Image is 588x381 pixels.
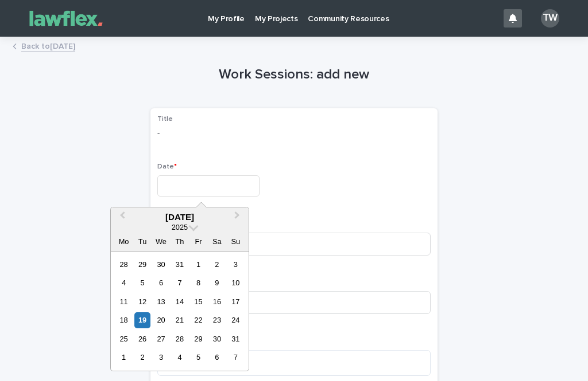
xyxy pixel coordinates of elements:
[191,275,206,290] div: Choose Friday, 8 August 2025
[23,7,109,30] img: Gnvw4qrBSHOAfo8VMhG6
[153,331,169,347] div: Choose Wednesday, 27 August 2025
[153,275,169,290] div: Choose Wednesday, 6 August 2025
[111,212,249,222] div: [DATE]
[150,66,438,83] h1: Work Sessions: add new
[172,349,187,365] div: Choose Thursday, 4 September 2025
[209,349,225,365] div: Choose Saturday, 6 September 2025
[153,234,169,249] div: We
[209,257,225,272] div: Choose Saturday, 2 August 2025
[228,257,243,272] div: Choose Sunday, 3 August 2025
[228,349,243,365] div: Choose Sunday, 7 September 2025
[134,349,150,365] div: Choose Tuesday, 2 September 2025
[541,9,559,28] div: TW
[228,331,243,347] div: Choose Sunday, 31 August 2025
[228,312,243,328] div: Choose Sunday, 24 August 2025
[191,234,206,249] div: Fr
[134,294,150,309] div: Choose Tuesday, 12 August 2025
[172,275,187,290] div: Choose Thursday, 7 August 2025
[134,257,150,272] div: Choose Tuesday, 29 July 2025
[116,257,131,272] div: Choose Monday, 28 July 2025
[21,39,75,52] a: Back to[DATE]
[209,294,225,309] div: Choose Saturday, 16 August 2025
[191,294,206,309] div: Choose Friday, 15 August 2025
[229,209,247,227] button: Next Month
[116,275,131,290] div: Choose Monday, 4 August 2025
[228,294,243,309] div: Choose Sunday, 17 August 2025
[134,234,150,249] div: Tu
[157,116,173,123] span: Title
[153,294,169,309] div: Choose Wednesday, 13 August 2025
[112,209,130,227] button: Previous Month
[191,331,206,347] div: Choose Friday, 29 August 2025
[191,349,206,365] div: Choose Friday, 5 September 2025
[157,163,177,170] span: Date
[209,331,225,347] div: Choose Saturday, 30 August 2025
[116,331,131,347] div: Choose Monday, 25 August 2025
[228,234,243,249] div: Su
[157,128,431,140] p: -
[209,234,225,249] div: Sa
[172,223,188,231] span: 2025
[153,349,169,365] div: Choose Wednesday, 3 September 2025
[209,312,225,328] div: Choose Saturday, 23 August 2025
[172,234,187,249] div: Th
[134,275,150,290] div: Choose Tuesday, 5 August 2025
[116,349,131,365] div: Choose Monday, 1 September 2025
[172,294,187,309] div: Choose Thursday, 14 August 2025
[114,255,245,367] div: month 2025-08
[153,257,169,272] div: Choose Wednesday, 30 July 2025
[172,331,187,347] div: Choose Thursday, 28 August 2025
[228,275,243,290] div: Choose Sunday, 10 August 2025
[134,312,150,328] div: Choose Tuesday, 19 August 2025
[172,257,187,272] div: Choose Thursday, 31 July 2025
[116,234,131,249] div: Mo
[153,312,169,328] div: Choose Wednesday, 20 August 2025
[116,294,131,309] div: Choose Monday, 11 August 2025
[191,257,206,272] div: Choose Friday, 1 August 2025
[134,331,150,347] div: Choose Tuesday, 26 August 2025
[209,275,225,290] div: Choose Saturday, 9 August 2025
[116,312,131,328] div: Choose Monday, 18 August 2025
[191,312,206,328] div: Choose Friday, 22 August 2025
[172,312,187,328] div: Choose Thursday, 21 August 2025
